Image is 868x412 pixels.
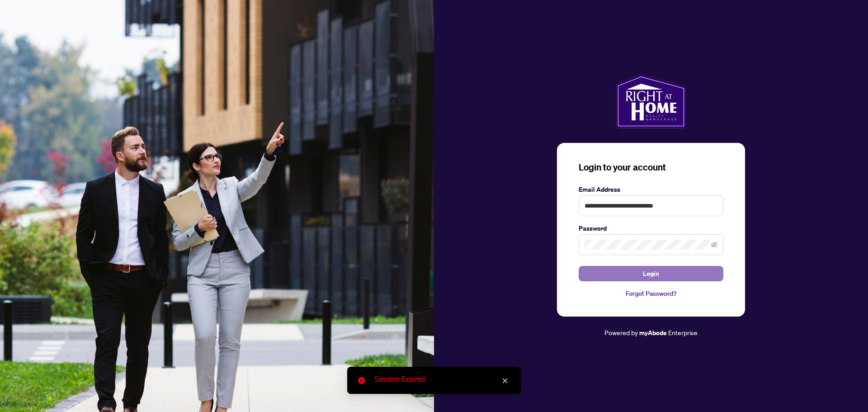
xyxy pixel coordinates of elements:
div: Session Expired [374,374,510,385]
span: close [502,378,508,384]
span: Powered by [604,328,638,336]
h3: Login to your account [579,161,723,174]
span: Login [643,266,659,281]
span: close-circle [358,377,365,384]
label: Email Address [579,185,723,194]
a: myAbode [639,328,667,338]
label: Password [579,223,723,233]
span: Enterprise [668,328,698,336]
span: eye-invisible [711,242,717,248]
button: Login [579,266,723,281]
img: ma-logo [616,74,686,128]
a: Forgot Password? [579,289,723,298]
a: Close [500,376,510,386]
